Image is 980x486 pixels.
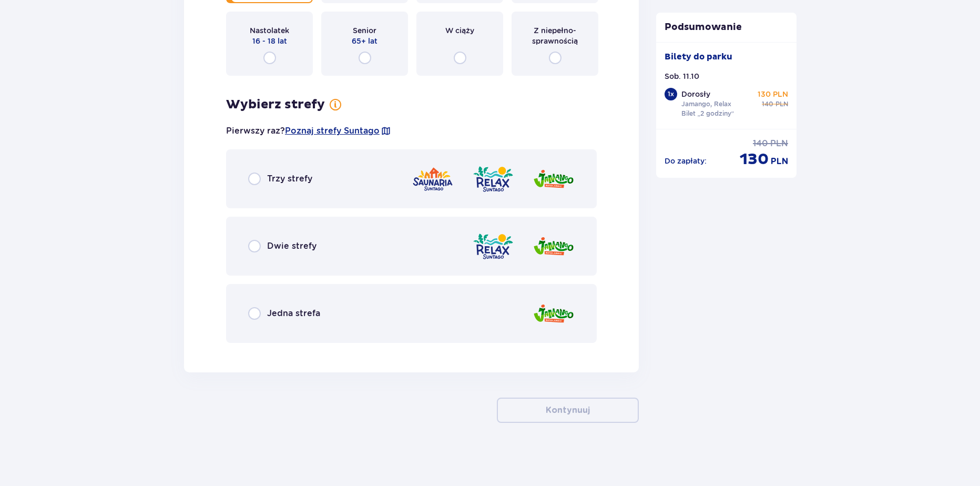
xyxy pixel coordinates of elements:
span: W ciąży [445,25,474,36]
span: PLN [771,156,788,167]
h3: Wybierz strefy [226,97,325,113]
span: Nastolatek [250,25,289,36]
a: Poznaj strefy Suntago [285,125,380,137]
span: Z niepełno­sprawnością [521,25,589,46]
p: Pierwszy raz? [226,125,391,137]
span: Jedna strefa [267,308,320,319]
p: Dorosły [681,89,710,99]
span: PLN [775,99,788,109]
p: Bilety do parku [665,51,732,63]
p: Bilet „2 godziny” [681,109,734,118]
img: Jamango [533,164,575,194]
span: PLN [770,138,788,149]
span: 16 - 18 lat [252,36,287,46]
img: Saunaria [412,164,454,194]
p: Podsumowanie [656,21,797,34]
img: Relax [472,231,514,261]
p: 130 PLN [758,89,788,99]
span: Dwie strefy [267,240,317,252]
span: 140 [762,99,773,109]
span: Trzy strefy [267,173,312,185]
div: 1 x [665,88,677,100]
span: 140 [753,138,768,149]
img: Jamango [533,299,575,329]
p: Sob. 11.10 [665,71,699,82]
p: Jamango, Relax [681,99,731,109]
p: Kontynuuj [546,404,590,416]
p: Do zapłaty : [665,156,707,166]
span: 65+ lat [352,36,377,46]
button: Kontynuuj [497,398,639,423]
span: Senior [353,25,376,36]
img: Jamango [533,231,575,261]
span: 130 [740,149,769,169]
img: Relax [472,164,514,194]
